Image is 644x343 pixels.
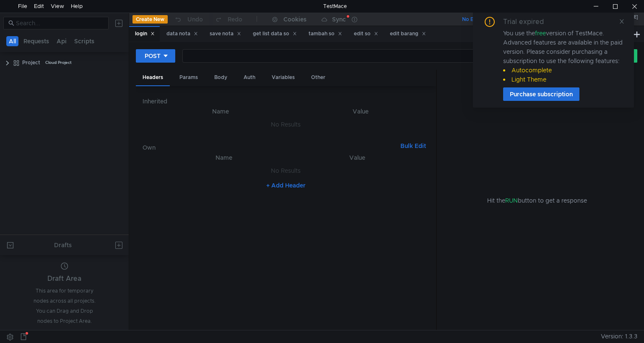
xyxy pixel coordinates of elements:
[271,121,301,128] nz-embed-empty: No Results
[390,29,426,38] div: edit barang
[6,36,18,46] button: All
[168,13,209,26] button: Undo
[54,240,72,250] div: Drafts
[354,29,378,38] div: edit so
[397,141,429,151] button: Bulk Edit
[452,13,510,26] button: No Environment
[72,36,97,46] button: Scripts
[505,197,518,204] span: RUN
[135,29,155,38] div: login
[487,196,587,205] span: Hit the button to get a response
[22,56,40,69] div: Project
[166,29,198,38] div: data nota
[292,106,429,116] th: Value
[265,70,301,85] div: Variables
[145,51,161,61] div: POST
[149,106,292,116] th: Name
[21,36,52,46] button: Requests
[210,29,241,38] div: save nota
[173,70,205,85] div: Params
[136,70,170,86] div: Headers
[132,15,168,24] button: Create New
[143,142,397,153] h6: Own
[601,330,637,343] span: Version: 1.3.3
[283,14,306,24] div: Cookies
[535,29,546,37] span: free
[208,70,234,85] div: Body
[45,56,72,69] div: Cloud Project
[263,180,309,190] button: + Add Header
[187,14,203,24] div: Undo
[136,49,175,63] button: POST
[503,66,624,75] li: Autocomplete
[503,75,624,84] li: Light Theme
[54,36,69,46] button: Api
[271,167,301,174] nz-embed-empty: No Results
[253,29,297,38] div: get list data so
[209,13,248,26] button: Redo
[309,29,342,38] div: tambah so
[143,96,429,106] h6: Inherited
[462,16,502,24] div: No Environment
[503,29,624,84] div: You use the version of TestMace. Advanced features are available in the paid version. Please cons...
[503,87,579,101] button: Purchase subscription
[292,153,423,163] th: Value
[332,16,346,22] div: Sync
[16,18,104,28] input: Search...
[237,70,262,85] div: Auth
[304,70,332,85] div: Other
[156,153,292,163] th: Name
[503,17,554,27] div: Trial expired
[228,14,242,24] div: Redo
